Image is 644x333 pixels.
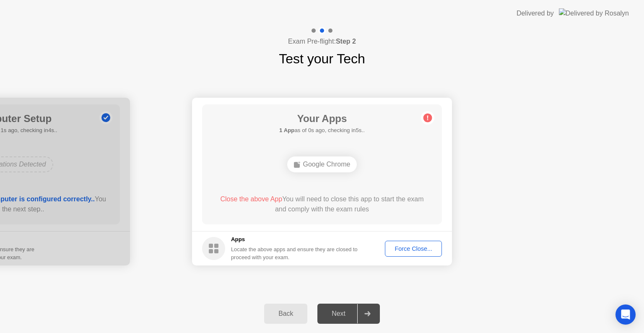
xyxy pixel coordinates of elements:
div: Next [320,310,357,317]
b: Step 2 [336,38,356,45]
h4: Exam Pre-flight: [288,36,356,47]
button: Force Close... [385,241,442,257]
div: Delivered by [517,8,554,18]
button: Next [317,304,380,324]
div: Locate the above apps and ensure they are closed to proceed with your exam. [231,245,358,261]
img: Delivered by Rosalyn [559,8,629,18]
div: Open Intercom Messenger [615,304,636,325]
div: You will need to close this app to start the exam and comply with the exam rules [214,194,430,214]
h5: as of 0s ago, checking in5s.. [279,126,365,135]
h1: Test your Tech [279,49,365,69]
h5: Apps [231,235,358,244]
span: Close the above App [220,195,282,203]
button: Back [264,304,307,324]
div: Force Close... [388,245,439,252]
h1: Your Apps [279,111,365,126]
div: Back [267,310,305,317]
div: Google Chrome [287,156,357,172]
b: 1 App [279,127,294,133]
